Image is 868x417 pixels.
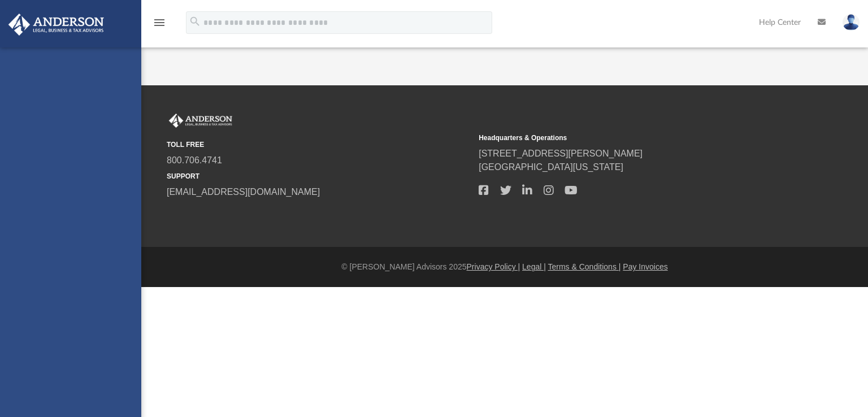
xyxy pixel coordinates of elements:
[167,140,471,150] small: TOLL FREE
[153,16,166,29] i: menu
[167,114,235,128] img: Anderson Advisors Platinum Portal
[141,261,868,273] div: © [PERSON_NAME] Advisors 2025
[5,14,107,36] img: Anderson Advisors Platinum Portal
[189,15,201,28] i: search
[167,187,320,197] a: [EMAIL_ADDRESS][DOMAIN_NAME]
[548,262,621,271] a: Terms & Conditions |
[623,262,667,271] a: Pay Invoices
[153,21,166,29] a: menu
[479,149,643,158] a: [STREET_ADDRESS][PERSON_NAME]
[522,262,546,271] a: Legal |
[467,262,520,271] a: Privacy Policy |
[843,14,860,31] img: User Pic
[479,133,783,143] small: Headquarters & Operations
[167,171,471,181] small: SUPPORT
[167,155,222,165] a: 800.706.4741
[479,162,623,172] a: [GEOGRAPHIC_DATA][US_STATE]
